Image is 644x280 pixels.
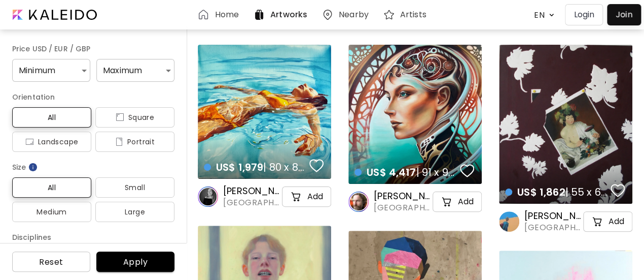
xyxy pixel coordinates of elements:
[104,257,166,267] span: Apply
[216,160,263,174] span: US$ 1,979
[12,43,174,55] h6: Price USD / EUR / GBP
[499,45,632,204] a: US$ 1,862| 55 x 65 cmfavoriteshttps://cdn.kaleido.art/CDN/Artwork/169475/Primary/medium.webp?upda...
[223,197,280,208] span: [GEOGRAPHIC_DATA], [GEOGRAPHIC_DATA]
[204,161,306,174] h4: | 80 x 80 cm
[12,252,90,272] button: Reset
[517,185,565,199] span: US$ 1,862
[223,185,280,197] h6: [PERSON_NAME]
[505,185,607,199] h4: | 55 x 65 cm
[458,197,474,207] h5: Add
[253,9,311,21] a: Artworks
[457,161,477,181] button: favorites
[197,9,242,21] a: Home
[103,111,166,123] span: Square
[367,165,416,179] span: US$ 4,417
[115,138,123,146] img: icon
[12,202,91,222] button: Medium
[574,9,594,21] p: Login
[565,4,607,25] a: Login
[214,11,238,19] h6: Home
[12,91,174,103] h6: Orientation
[383,9,431,21] a: Artists
[198,45,331,179] a: US$ 1,979| 80 x 80 cmfavoriteshttps://cdn.kaleido.art/CDN/Artwork/172750/Primary/medium.webp?upda...
[583,211,632,232] button: cart-iconAdd
[12,231,174,243] h6: Disciplines
[12,177,91,198] button: All
[12,132,91,152] button: iconLandscape
[348,45,482,184] a: US$ 4,417| 91 x 91 cmfavoriteshttps://cdn.kaleido.art/CDN/Artwork/175695/Primary/medium.webp?upda...
[95,132,174,152] button: iconPortrait
[116,113,124,121] img: icon
[95,107,174,128] button: iconSquare
[524,210,581,222] h6: [PERSON_NAME]
[270,11,307,19] h6: Artworks
[103,136,166,148] span: Portrait
[374,202,431,213] span: [GEOGRAPHIC_DATA], [GEOGRAPHIC_DATA]
[529,6,546,24] div: EN
[607,4,641,25] a: Join
[339,11,369,19] h6: Nearby
[20,111,83,123] span: All
[290,191,302,203] img: cart-icon
[354,166,457,179] h4: | 91 x 91 cm
[374,190,431,202] h6: [PERSON_NAME] [PERSON_NAME]
[321,9,373,21] a: Nearby
[20,181,83,194] span: All
[400,11,426,19] h6: Artists
[524,222,581,233] span: [GEOGRAPHIC_DATA], [GEOGRAPHIC_DATA]
[565,4,603,25] button: Login
[12,107,91,128] button: All
[95,177,174,198] button: Small
[12,161,174,173] h6: Size
[591,215,603,228] img: cart-icon
[198,185,331,208] a: [PERSON_NAME][GEOGRAPHIC_DATA], [GEOGRAPHIC_DATA]cart-iconAdd
[103,181,166,194] span: Small
[103,206,166,218] span: Large
[609,216,624,227] h5: Add
[20,136,83,148] span: Landscape
[25,138,34,146] img: icon
[307,155,326,176] button: favorites
[12,59,90,82] div: Minimum
[499,210,632,233] a: [PERSON_NAME][GEOGRAPHIC_DATA], [GEOGRAPHIC_DATA]cart-iconAdd
[433,192,482,212] button: cart-iconAdd
[608,180,627,201] button: favorites
[20,206,83,218] span: Medium
[96,59,174,82] div: Maximum
[441,196,453,208] img: cart-icon
[20,257,82,267] span: Reset
[307,192,323,202] h5: Add
[282,186,331,207] button: cart-iconAdd
[28,162,38,172] img: info
[96,252,174,272] button: Apply
[348,190,482,213] a: [PERSON_NAME] [PERSON_NAME][GEOGRAPHIC_DATA], [GEOGRAPHIC_DATA]cart-iconAdd
[546,10,557,20] img: arrow down
[95,202,174,222] button: Large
